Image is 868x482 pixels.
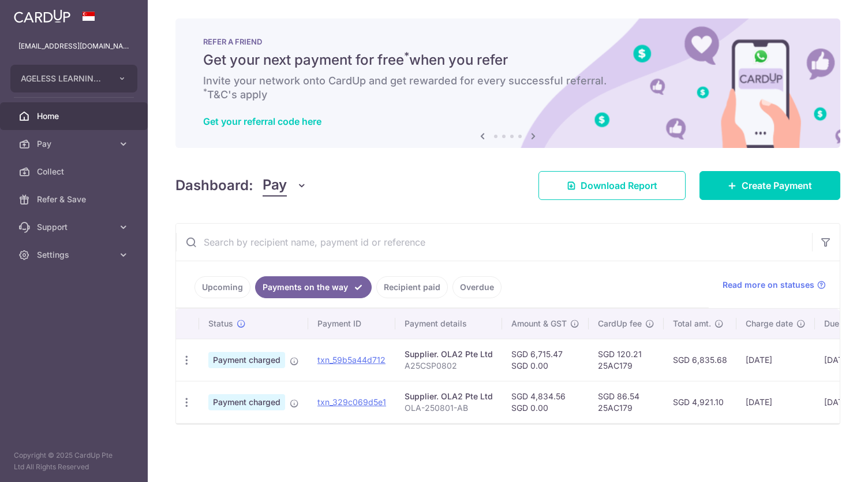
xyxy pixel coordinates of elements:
span: Due date [824,318,859,329]
a: Payments on the way [255,276,372,298]
td: SGD 4,921.10 [664,381,736,423]
a: Read more on statuses [723,279,826,291]
span: CardUp fee [598,318,642,329]
a: txn_59b5a44d712 [317,355,386,365]
div: Supplier. OLA2 Pte Ltd [405,348,493,360]
td: SGD 6,835.68 [664,339,736,381]
button: AGELESS LEARNING SINGAPORE PTE. LTD. [10,65,137,92]
td: [DATE] [736,339,815,381]
span: Support [37,221,113,233]
a: Upcoming [194,276,250,298]
span: Pay [37,138,113,150]
img: CardUp [14,9,70,23]
span: Amount & GST [511,318,567,329]
span: Collect [37,166,113,177]
span: Refer & Save [37,194,113,205]
input: Search by recipient name, payment id or reference [176,224,812,261]
span: Charge date [746,318,793,329]
span: Payment charged [208,352,285,368]
span: Pay [263,175,287,196]
a: Get your referral code here [203,116,321,127]
span: Total amt. [673,318,711,329]
div: Supplier. OLA2 Pte Ltd [405,391,493,402]
td: [DATE] [736,381,815,423]
th: Payment ID [308,309,395,339]
span: Home [37,110,113,122]
td: SGD 6,715.47 SGD 0.00 [502,339,589,381]
h6: Invite your network onto CardUp and get rewarded for every successful referral. T&C's apply [203,74,813,102]
p: OLA-250801-AB [405,402,493,414]
span: AGELESS LEARNING SINGAPORE PTE. LTD. [21,73,106,84]
p: REFER A FRIEND [203,37,813,46]
span: Read more on statuses [723,279,814,291]
a: Download Report [538,171,686,200]
td: SGD 86.54 25AC179 [589,381,664,423]
a: txn_329c069d5e1 [317,397,386,407]
span: Payment charged [208,394,285,410]
p: [EMAIL_ADDRESS][DOMAIN_NAME] [18,40,129,52]
img: RAF banner [175,18,840,148]
h4: Dashboard: [175,175,253,196]
span: Settings [37,249,113,261]
th: Payment details [395,309,502,339]
h5: Get your next payment for free when you refer [203,51,813,69]
span: Status [208,318,233,329]
span: Download Report [581,179,657,192]
p: A25CSP0802 [405,360,493,372]
a: Recipient paid [376,276,448,298]
button: Pay [263,175,307,196]
iframe: Opens a widget where you can find more information [794,447,856,476]
span: Create Payment [742,179,812,192]
a: Overdue [452,276,502,298]
a: Create Payment [699,171,840,200]
td: SGD 120.21 25AC179 [589,339,664,381]
td: SGD 4,834.56 SGD 0.00 [502,381,589,423]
